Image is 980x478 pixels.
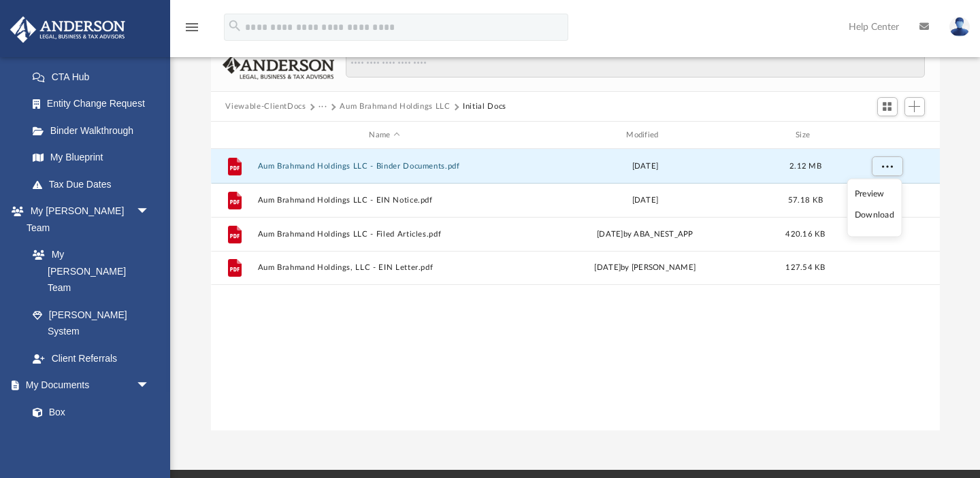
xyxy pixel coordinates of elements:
[838,129,934,141] div: id
[19,241,157,302] a: My [PERSON_NAME] Team
[136,372,163,400] span: arrow_drop_down
[10,372,163,399] a: My Documentsarrow_drop_down
[778,129,832,141] div: Size
[19,117,170,144] a: Binder Walkthrough
[19,63,170,90] a: CTA Hub
[257,162,512,171] button: Aum Brahmand Holdings LLC - Binder Documents.pdf
[19,90,170,118] a: Entity Change Request
[785,264,825,271] span: 127.54 KB
[257,196,512,205] button: Aum Brahmand Holdings LLC - EIN Notice.pdf
[318,101,327,113] button: ···
[184,19,200,35] i: menu
[855,208,894,222] li: Download
[518,160,772,173] div: [DATE]
[463,101,506,113] button: Initial Docs
[257,129,511,141] div: Name
[10,198,163,241] a: My [PERSON_NAME] Teamarrow_drop_down
[904,97,925,116] button: Add
[877,97,898,116] button: Switch to Grid View
[19,398,157,426] a: Box
[847,179,902,237] ul: More options
[518,262,772,274] div: [DATE] by [PERSON_NAME]
[787,197,822,204] span: 57.18 KB
[216,129,250,141] div: id
[19,301,163,345] a: [PERSON_NAME] System
[346,52,924,78] input: Search files and folders
[517,129,772,141] div: Modified
[949,17,970,37] img: User Pic
[340,101,450,113] button: Aum Brahmand Holdings LLC
[136,198,163,226] span: arrow_drop_down
[871,156,902,177] button: More options
[227,18,242,33] i: search
[19,171,170,198] a: Tax Due Dates
[19,345,163,372] a: Client Referrals
[184,26,200,35] a: menu
[789,163,821,170] span: 2.12 MB
[518,194,772,207] div: [DATE]
[6,16,129,43] img: Anderson Advisors Platinum Portal
[518,228,772,241] div: [DATE] by ABA_NEST_APP
[257,264,512,273] button: Aum Brahmand Holdings, LLC - EIN Letter.pdf
[211,149,940,431] div: grid
[785,231,825,238] span: 420.16 KB
[19,144,163,171] a: My Blueprint
[19,426,163,453] a: Meeting Minutes
[225,101,306,113] button: Viewable-ClientDocs
[257,230,512,239] button: Aum Brahmand Holdings LLC - Filed Articles.pdf
[855,186,894,201] li: Preview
